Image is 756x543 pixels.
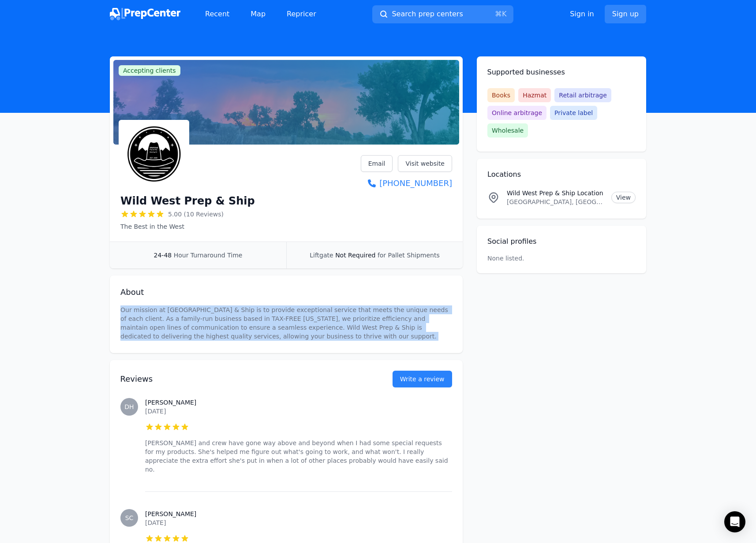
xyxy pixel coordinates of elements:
[120,222,255,231] p: The Best in the West
[507,189,604,197] p: Wild West Prep & Ship Location
[168,210,224,219] span: 5.00 (10 Reviews)
[145,519,166,526] time: [DATE]
[487,106,546,120] span: Online arbitrage
[110,8,180,20] img: PrepCenter
[550,106,597,120] span: Private label
[174,252,243,259] span: Hour Turnaround Time
[145,510,452,518] h3: [PERSON_NAME]
[361,155,393,172] a: Email
[487,254,524,263] p: None listed.
[124,404,134,410] span: DH
[145,408,166,415] time: [DATE]
[120,305,452,341] p: Our mission at [GEOGRAPHIC_DATA] & Ship is to provide exceptional service that meets the unique n...
[495,10,502,18] kbd: ⌘
[361,177,452,190] a: [PHONE_NUMBER]
[487,88,515,102] span: Books
[570,9,594,19] a: Sign in
[145,398,452,407] h3: [PERSON_NAME]
[398,155,452,172] a: Visit website
[378,252,440,259] span: for Pallet Shipments
[611,192,636,203] a: View
[145,439,452,474] p: [PERSON_NAME] and crew have gone way above and beyond when I had some special requests for my pro...
[335,252,375,259] span: Not Required
[502,10,507,18] kbd: K
[372,5,513,23] button: Search prep centers⌘K
[243,5,273,23] a: Map
[605,5,646,23] a: Sign up
[310,252,333,259] span: Liftgate
[393,371,452,387] a: Write a review
[120,122,187,189] img: Wild West Prep & Ship
[120,286,452,298] h2: About
[554,88,611,102] span: Retail arbitrage
[487,123,528,138] span: Wholesale
[507,197,604,206] p: [GEOGRAPHIC_DATA], [GEOGRAPHIC_DATA]
[120,373,364,385] h2: Reviews
[487,67,636,78] h2: Supported businesses
[280,5,323,23] a: Repricer
[487,236,636,247] h2: Social profiles
[487,169,636,180] h2: Locations
[120,194,255,208] h1: Wild West Prep & Ship
[125,515,134,521] span: SC
[392,9,463,19] span: Search prep centers
[518,88,551,102] span: Hazmat
[198,5,236,23] a: Recent
[119,65,180,76] span: Accepting clients
[724,511,745,532] div: Open Intercom Messenger
[154,252,172,259] span: 24-48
